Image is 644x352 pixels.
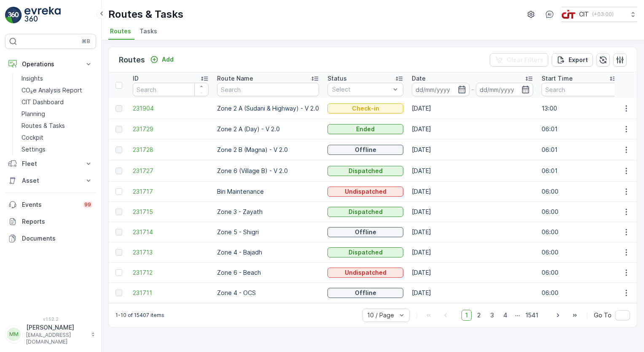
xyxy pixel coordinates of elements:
button: Clear Filters [490,53,548,67]
p: Routes [119,54,145,66]
td: [DATE] [408,283,537,303]
td: [DATE] [408,119,537,139]
a: Events99 [5,196,96,213]
p: Dispatched [349,167,383,175]
a: 231729 [133,125,209,133]
p: Route Name [217,74,253,83]
p: Add [162,55,174,64]
p: Zone 2 A (Sudani & Highway) - V 2.0 [217,104,319,113]
p: Offline [355,146,376,154]
p: Start Time [542,74,573,83]
span: 1541 [522,310,542,321]
button: Asset [5,172,96,189]
p: ⌘B [82,38,90,45]
input: dd/mm/yyyy [476,83,534,96]
p: Select [332,85,390,94]
td: [DATE] [408,202,537,222]
p: Cockpit [21,133,43,142]
p: Routes & Tasks [108,8,183,21]
button: Ended [327,124,403,134]
p: 99 [84,201,91,208]
button: Dispatched [327,247,403,257]
td: [DATE] [408,98,537,119]
p: Date [412,74,426,83]
p: Operations [22,60,79,68]
img: logo [5,7,22,24]
a: Reports [5,213,96,230]
p: Reports [22,217,93,226]
p: 1-10 of 15407 items [115,312,164,319]
p: CIT Dashboard [21,98,64,106]
button: Offline [327,145,403,155]
p: 06:00 [542,289,617,297]
span: v 1.52.2 [5,317,96,322]
p: Ended [356,125,375,133]
a: 231711 [133,289,209,297]
td: [DATE] [408,139,537,160]
a: 231712 [133,268,209,277]
img: logo_light-DOdMpM7g.png [24,7,61,24]
p: Planning [21,110,45,118]
div: Toggle Row Selected [115,208,122,215]
button: Fleet [5,155,96,172]
p: - [471,84,474,95]
a: 231715 [133,208,209,216]
p: 06:01 [542,125,617,133]
button: Undispatched [327,187,403,197]
a: 231714 [133,228,209,236]
button: Add [147,54,177,65]
p: 06:01 [542,146,617,154]
p: 06:01 [542,167,617,175]
input: Search [217,83,319,96]
a: CO₂e Analysis Report [18,84,96,96]
a: Routes & Tasks [18,120,96,132]
button: CIT(+03:00) [561,7,637,22]
p: 06:00 [542,187,617,196]
td: [DATE] [408,242,537,263]
span: Tasks [140,27,157,35]
div: Toggle Row Selected [115,188,122,195]
span: 1 [462,310,472,321]
div: Toggle Row Selected [115,269,122,276]
td: [DATE] [408,263,537,283]
span: 4 [499,310,511,321]
div: MM [7,328,21,341]
p: Offline [355,228,376,236]
span: 231904 [133,104,209,113]
a: 231727 [133,167,209,175]
p: Undispatched [345,187,386,196]
p: Asset [22,176,79,185]
p: Zone 2 A (Day) - V 2.0 [217,125,319,133]
p: Zone 4 - Bajadh [217,248,319,257]
p: Insights [21,74,43,83]
div: Toggle Row Selected [115,126,122,133]
input: Search [133,83,209,96]
p: Zone 5 - Shigri [217,228,319,236]
p: 13:00 [542,104,617,113]
p: Dispatched [349,208,383,216]
button: Offline [327,288,403,298]
input: Search [542,83,617,96]
p: 06:00 [542,228,617,236]
a: 231713 [133,248,209,257]
div: Toggle Row Selected [115,229,122,236]
a: 231717 [133,187,209,196]
p: CO₂e Analysis Report [21,86,82,95]
td: [DATE] [408,160,537,181]
a: Settings [18,144,96,155]
p: Zone 6 - Beach [217,268,319,277]
div: Toggle Row Selected [115,290,122,296]
a: Planning [18,108,96,120]
p: Events [22,200,78,209]
span: 231728 [133,146,209,154]
p: Routes & Tasks [21,122,65,130]
div: Toggle Row Selected [115,249,122,256]
p: Export [569,56,588,64]
p: 06:00 [542,248,617,257]
p: ID [133,74,139,83]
